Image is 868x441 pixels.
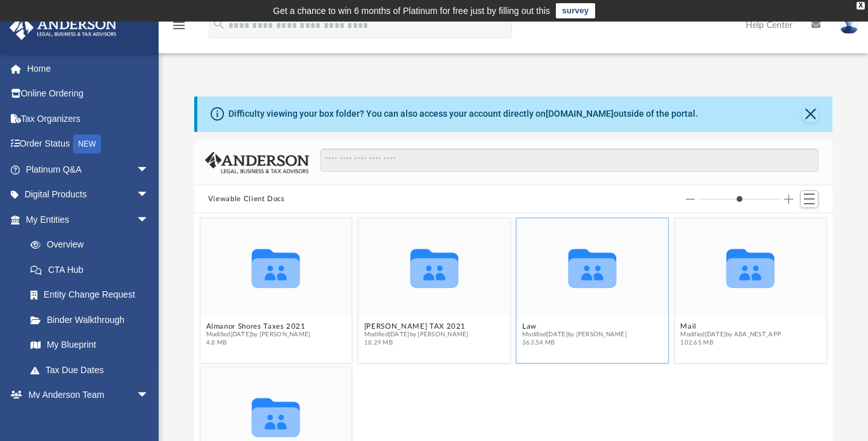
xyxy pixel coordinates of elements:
a: menu [171,24,187,33]
span: 18.29 MB [364,339,469,348]
a: Tax Due Dates [18,357,168,383]
a: My Entitiesarrow_drop_down [9,207,168,232]
a: Digital Productsarrow_drop_down [9,182,168,207]
div: Difficulty viewing your box folder? You can also access your account directly on outside of the p... [228,107,698,121]
a: My Blueprint [18,332,162,358]
a: Online Ordering [9,81,168,107]
button: Viewable Client Docs [208,194,285,205]
a: Tax Organizers [9,106,168,131]
button: Almanor Shores Taxes 2021 [206,322,310,331]
button: Mail [680,322,781,331]
i: menu [171,18,187,33]
button: Switch to List View [800,190,819,208]
i: search [212,17,226,31]
a: Platinum Q&Aarrow_drop_down [9,157,168,182]
input: Column size [699,195,780,204]
a: Binder Walkthrough [18,307,168,332]
img: User Pic [839,16,858,34]
a: Overview [18,232,168,258]
span: arrow_drop_down [136,157,162,183]
div: close [857,2,865,10]
button: [PERSON_NAME] TAX 2021 [364,322,469,331]
a: Home [9,56,168,81]
span: 102.65 MB [680,339,781,348]
button: Increase column size [784,195,793,204]
span: Modified [DATE] by ABA_NEST_APP [680,331,781,339]
a: [DOMAIN_NAME] [546,109,614,119]
a: CTA Hub [18,257,168,282]
a: Entity Change Request [18,282,168,308]
span: arrow_drop_down [136,182,162,208]
div: Get a chance to win 6 months of Platinum for free just by filling out this [273,3,550,18]
img: Anderson Advisors Platinum Portal [6,15,121,40]
a: My Anderson Teamarrow_drop_down [9,383,162,408]
input: Search files and folders [320,148,819,173]
span: 363.54 MB [522,339,627,348]
button: Decrease column size [686,195,695,204]
button: Close [801,105,819,123]
a: Order StatusNEW [9,131,168,157]
button: Law [522,322,627,331]
span: arrow_drop_down [136,383,162,409]
span: Modified [DATE] by [PERSON_NAME] [206,331,310,339]
span: arrow_drop_down [136,207,162,233]
a: survey [556,3,595,18]
span: 4.8 MB [206,339,310,348]
div: NEW [73,135,101,154]
span: Modified [DATE] by [PERSON_NAME] [522,331,627,339]
span: Modified [DATE] by [PERSON_NAME] [364,331,469,339]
